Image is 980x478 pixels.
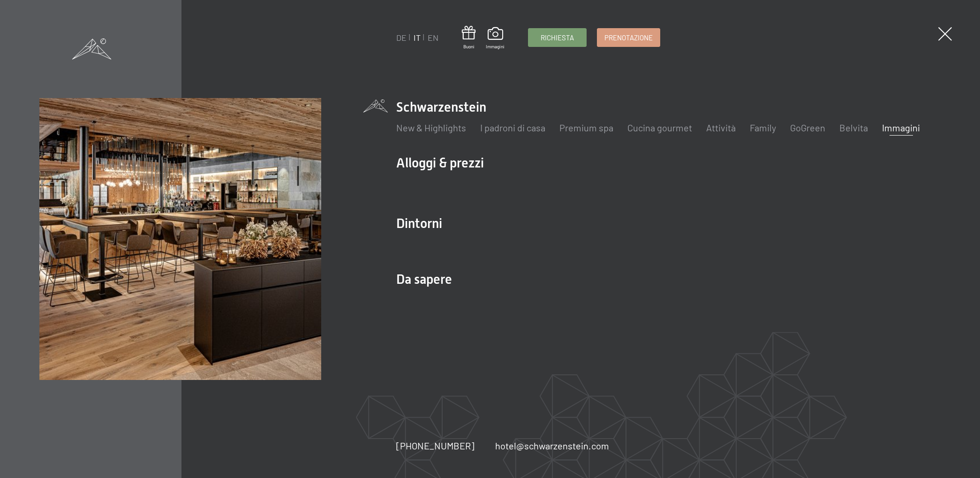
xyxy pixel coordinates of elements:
[396,122,466,133] a: New & Highlights
[428,32,438,43] a: EN
[541,33,574,43] span: Richiesta
[39,98,322,380] img: Hotel Benessere SCHWARZENSTEIN – Trentino Alto Adige Dolomiti
[528,29,586,46] a: Richiesta
[486,43,505,50] span: Immagini
[396,440,475,451] span: [PHONE_NUMBER]
[486,27,505,50] a: Immagini
[462,26,475,50] a: Buoni
[839,122,868,133] a: Belvita
[414,32,421,43] a: IT
[597,29,660,46] a: Prenotazione
[882,122,920,133] a: Immagini
[750,122,776,133] a: Family
[604,33,653,43] span: Prenotazione
[396,32,407,43] a: DE
[495,439,609,452] a: hotel@schwarzenstein.com
[706,122,736,133] a: Attività
[480,122,545,133] a: I padroni di casa
[462,43,475,50] span: Buoni
[790,122,825,133] a: GoGreen
[627,122,692,133] a: Cucina gourmet
[559,122,613,133] a: Premium spa
[396,439,475,452] a: [PHONE_NUMBER]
